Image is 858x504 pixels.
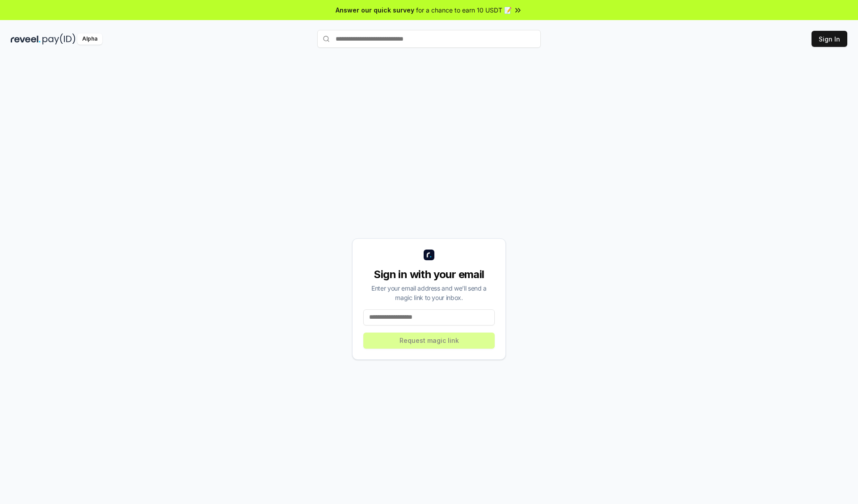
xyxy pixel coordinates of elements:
div: Sign in with your email [363,267,495,282]
span: Answer our quick survey [336,5,414,15]
span: for a chance to earn 10 USDT 📝 [416,5,512,15]
img: pay_id [42,33,76,45]
img: reveel_dark [11,33,41,45]
img: logo_small [424,250,434,260]
button: Sign In [812,31,847,47]
div: Alpha [77,33,102,45]
div: Enter your email address and we’ll send a magic link to your inbox. [363,283,495,302]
